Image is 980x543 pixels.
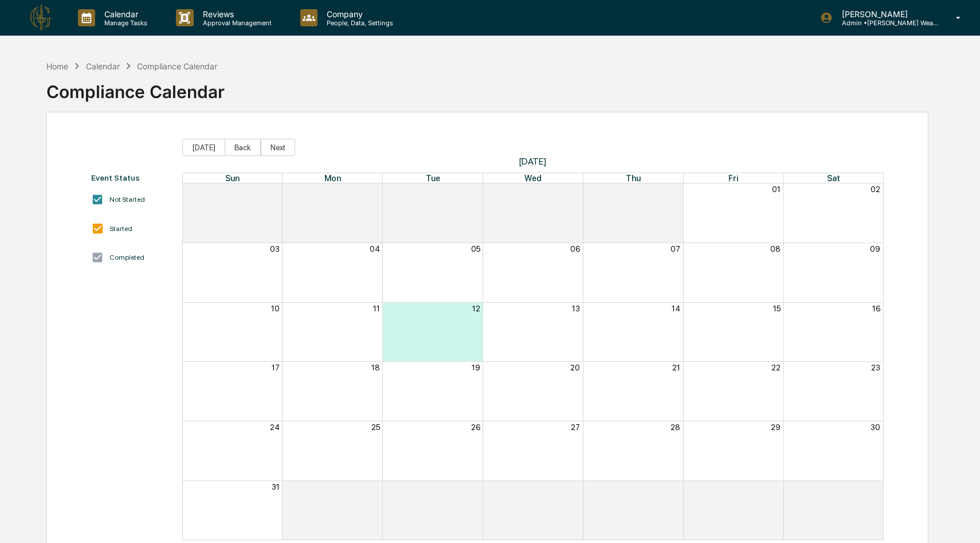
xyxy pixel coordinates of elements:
[182,156,884,167] span: [DATE]
[871,363,880,372] button: 23
[46,61,68,71] div: Home
[371,423,380,432] button: 25
[472,304,480,313] button: 12
[109,196,145,204] div: Not Started
[182,139,225,156] button: [DATE]
[671,244,680,253] button: 07
[870,244,880,253] button: 09
[471,423,480,432] button: 26
[872,304,880,313] button: 16
[272,482,280,491] button: 31
[194,9,277,19] p: Reviews
[471,244,480,253] button: 05
[194,19,277,27] p: Approval Management
[28,4,55,32] img: logo
[773,304,781,313] button: 15
[728,173,738,183] span: Fri
[109,225,132,233] div: Started
[772,185,781,194] button: 01
[95,19,153,27] p: Manage Tasks
[370,244,380,253] button: 04
[871,482,880,491] button: 06
[317,9,399,19] p: Company
[373,304,380,313] button: 11
[570,244,580,253] button: 06
[371,363,380,372] button: 18
[672,304,680,313] button: 14
[271,304,280,313] button: 10
[671,423,680,432] button: 28
[672,185,680,194] button: 31
[109,253,144,261] div: Completed
[95,9,153,19] p: Calendar
[770,244,781,253] button: 08
[771,482,781,491] button: 05
[670,482,680,491] button: 04
[572,304,580,313] button: 13
[771,423,781,432] button: 29
[771,363,781,372] button: 22
[524,173,542,183] span: Wed
[426,173,440,183] span: Tue
[317,19,399,27] p: People, Data, Settings
[261,139,295,156] button: Next
[672,363,680,372] button: 21
[471,482,480,491] button: 02
[370,185,380,194] button: 28
[225,173,240,183] span: Sun
[270,423,280,432] button: 24
[371,482,380,491] button: 01
[471,185,480,194] button: 29
[833,9,939,19] p: [PERSON_NAME]
[472,363,480,372] button: 19
[270,244,280,253] button: 03
[137,61,217,71] div: Compliance Calendar
[570,482,580,491] button: 03
[272,363,280,372] button: 17
[86,61,120,71] div: Calendar
[871,185,880,194] button: 02
[871,423,880,432] button: 30
[324,173,341,183] span: Mon
[827,173,840,183] span: Sat
[46,72,225,102] div: Compliance Calendar
[570,185,580,194] button: 30
[833,19,939,27] p: Admin • [PERSON_NAME] Wealth Advisors
[225,139,261,156] button: Back
[571,423,580,432] button: 27
[626,173,641,183] span: Thu
[182,173,884,540] div: Month View
[570,363,580,372] button: 20
[271,185,280,194] button: 27
[91,173,170,182] div: Event Status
